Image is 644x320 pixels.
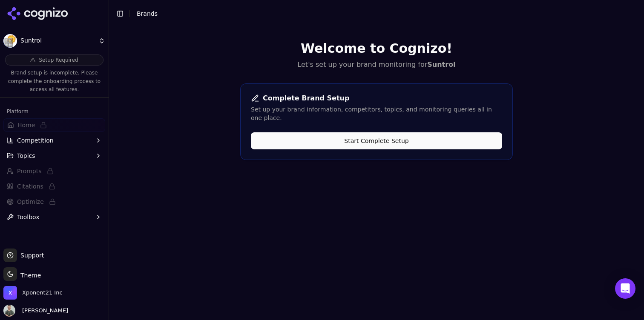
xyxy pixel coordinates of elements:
img: Suntrol [3,34,17,48]
button: Topics [3,149,105,163]
span: Brands [137,10,158,17]
span: Toolbox [17,213,40,221]
nav: breadcrumb [137,9,158,18]
p: Let's set up your brand monitoring for [240,60,513,70]
span: Optimize [17,197,44,206]
img: Chuck McCarthy [3,305,15,317]
span: Suntrol [20,37,95,45]
span: Xponent21 Inc [22,289,63,297]
button: Open organization switcher [3,286,63,300]
h1: Welcome to Cognizo! [240,41,513,56]
strong: Suntrol [427,60,455,69]
div: Open Intercom Messenger [615,278,635,299]
span: Support [17,251,44,260]
div: Complete Brand Setup [251,94,502,103]
span: Setup Required [39,57,78,63]
img: Xponent21 Inc [3,286,17,300]
span: [PERSON_NAME] [19,307,68,314]
div: Set up your brand information, competitors, topics, and monitoring queries all in one place. [251,105,502,122]
p: Brand setup is incomplete. Please complete the onboarding process to access all features. [5,69,103,94]
button: Toolbox [3,210,105,224]
span: Prompts [17,167,42,175]
button: Competition [3,134,105,147]
span: Competition [17,136,54,145]
span: Topics [17,151,35,160]
span: Citations [17,182,43,191]
span: Home [17,121,35,129]
span: Theme [17,272,41,279]
div: Platform [3,105,105,118]
button: Start Complete Setup [251,132,502,149]
button: Open user button [3,305,68,317]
